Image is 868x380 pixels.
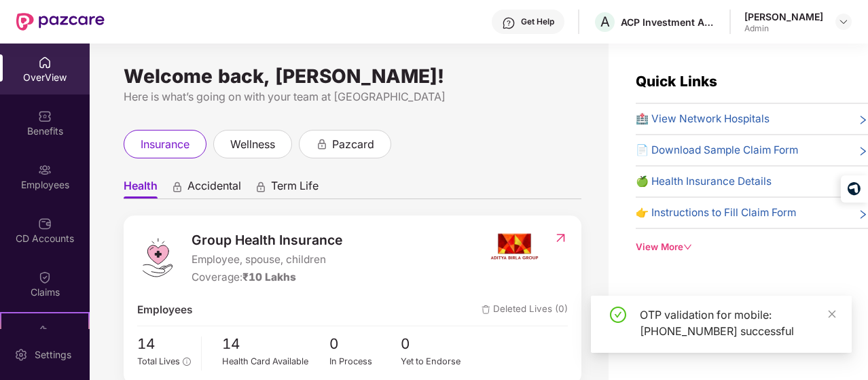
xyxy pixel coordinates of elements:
[255,180,267,192] div: animation
[242,271,296,283] span: ₹10 Lakhs
[230,136,275,153] span: wellness
[137,302,192,318] span: Employees
[329,333,401,356] span: 0
[171,180,183,192] div: animation
[858,207,868,221] span: right
[137,333,191,356] span: 14
[38,324,52,338] img: svg+xml;base64,PHN2ZyB4bWxucz0iaHR0cDovL3d3dy53My5vcmcvMjAwMC9zdmciIHdpZHRoPSIyMSIgaGVpZ2h0PSIyMC...
[38,56,52,69] img: svg+xml;base64,PHN2ZyBpZD0iSG9tZSIgeG1sbnM9Imh0dHA6Ly93d3cudzMub3JnLzIwMDAvc3ZnIiB3aWR0aD0iMjAiIG...
[600,14,610,30] span: A
[401,355,473,368] div: Yet to Endorse
[610,307,626,323] span: check-circle
[636,142,798,158] span: 📄 Download Sample Claim Form
[38,163,52,177] img: svg+xml;base64,PHN2ZyBpZD0iRW1wbG95ZWVzIiB4bWxucz0iaHR0cDovL3d3dy53My5vcmcvMjAwMC9zdmciIHdpZHRoPS...
[329,355,401,368] div: In Process
[827,309,837,319] span: close
[636,240,868,254] div: View More
[192,269,342,286] div: Coverage:
[271,179,319,198] span: Term Life
[640,307,835,339] div: OTP validation for mobile: [PHONE_NUMBER] successful
[636,205,796,221] span: 👉 Instructions to Fill Claim Form
[316,137,328,150] div: animation
[521,16,554,27] div: Get Help
[858,145,868,158] span: right
[38,109,52,123] img: svg+xml;base64,PHN2ZyBpZD0iQmVuZWZpdHMiIHhtbG5zPSJodHRwOi8vd3d3LnczLm9yZy8yMDAwL3N2ZyIgd2lkdGg9Ij...
[636,73,717,90] span: Quick Links
[636,111,770,127] span: 🏥 View Network Hospitals
[31,348,75,362] div: Settings
[332,136,374,153] span: pazcard
[744,23,823,34] div: Admin
[16,13,105,31] img: New Pazcare Logo
[502,16,516,30] img: svg+xml;base64,PHN2ZyBpZD0iSGVscC0zMngzMiIgeG1sbnM9Imh0dHA6Ly93d3cudzMub3JnLzIwMDAvc3ZnIiB3aWR0aD...
[482,305,490,314] img: deleteIcon
[222,333,329,356] span: 14
[621,16,716,29] div: ACP Investment Advisory Private Limited
[124,179,158,198] span: Health
[554,231,568,245] img: RedirectIcon
[137,237,178,278] img: logo
[137,356,180,366] span: Total Lives
[192,252,342,268] span: Employee, spouse, children
[401,333,473,356] span: 0
[838,16,849,27] img: svg+xml;base64,PHN2ZyBpZD0iRHJvcGRvd24tMzJ4MzIiIHhtbG5zPSJodHRwOi8vd3d3LnczLm9yZy8yMDAwL3N2ZyIgd2...
[744,10,823,23] div: [PERSON_NAME]
[192,230,342,250] span: Group Health Insurance
[38,271,52,284] img: svg+xml;base64,PHN2ZyBpZD0iQ2xhaW0iIHhtbG5zPSJodHRwOi8vd3d3LnczLm9yZy8yMDAwL3N2ZyIgd2lkdGg9IjIwIi...
[124,88,581,105] div: Here is what’s going on with your team at [GEOGRAPHIC_DATA]
[683,243,692,252] span: down
[187,179,241,198] span: Accidental
[14,348,28,362] img: svg+xml;base64,PHN2ZyBpZD0iU2V0dGluZy0yMHgyMCIgeG1sbnM9Imh0dHA6Ly93d3cudzMub3JnLzIwMDAvc3ZnIiB3aW...
[489,230,540,264] img: insurerIcon
[482,302,568,318] span: Deleted Lives (0)
[858,114,868,127] span: right
[183,358,190,365] span: info-circle
[124,71,581,82] div: Welcome back, [PERSON_NAME]!
[141,136,189,153] span: insurance
[38,217,52,230] img: svg+xml;base64,PHN2ZyBpZD0iQ0RfQWNjb3VudHMiIGRhdGEtbmFtZT0iQ0QgQWNjb3VudHMiIHhtbG5zPSJodHRwOi8vd3...
[222,355,329,368] div: Health Card Available
[636,173,772,190] span: 🍏 Health Insurance Details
